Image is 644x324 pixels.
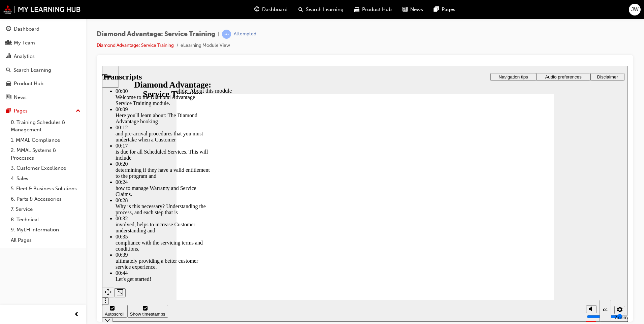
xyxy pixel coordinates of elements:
a: 2. MMAL Systems & Processes [8,145,83,163]
span: Product Hub [362,6,392,13]
span: JW [631,6,639,13]
span: search-icon [298,5,303,14]
a: 8. Technical [8,215,83,225]
span: Dashboard [262,6,288,13]
div: Product Hub [14,80,43,88]
a: All Pages [8,235,83,246]
span: news-icon [6,95,11,101]
span: News [410,6,423,13]
a: My Team [3,37,83,49]
a: Dashboard [3,23,83,35]
img: mmal [3,5,81,14]
div: Analytics [14,53,35,60]
button: JW [629,4,641,15]
a: pages-iconPages [428,3,461,17]
a: 4. Sales [8,173,83,184]
a: Analytics [3,50,83,63]
div: My Team [14,39,35,47]
a: News [3,91,83,104]
div: Search Learning [13,66,51,74]
a: 7. Service [8,204,83,215]
span: | [218,30,219,38]
span: people-icon [6,40,11,46]
span: prev-icon [74,311,79,319]
span: up-icon [76,107,80,116]
li: eLearning Module View [181,42,230,50]
a: 0. Training Schedules & Management [8,117,83,135]
div: Autoscroll [3,246,23,251]
span: learningRecordVerb_ATTEMPT-icon [222,30,231,39]
span: search-icon [6,67,11,73]
button: Pages [3,105,83,117]
a: search-iconSearch Learning [293,3,349,17]
span: guage-icon [6,26,11,32]
span: car-icon [6,81,11,87]
a: Search Learning [3,64,83,76]
span: news-icon [402,5,408,14]
a: Diamond Advantage: Service Training [97,42,174,48]
a: 3. Customer Excellence [8,163,83,173]
a: Product Hub [3,77,83,90]
span: Search Learning [306,6,344,13]
div: News [14,94,27,101]
div: Attempted [234,31,256,37]
span: chart-icon [6,54,11,60]
span: Diamond Advantage: Service Training [97,30,215,38]
a: 5. Fleet & Business Solutions [8,184,83,194]
span: guage-icon [254,5,259,14]
a: news-iconNews [397,3,428,17]
a: guage-iconDashboard [249,3,293,17]
div: Show timestamps [28,246,63,251]
span: Pages [442,6,455,13]
span: car-icon [354,5,359,14]
div: Pages [14,107,28,115]
span: pages-icon [6,108,11,114]
span: pages-icon [434,5,439,14]
a: 6. Parts & Accessories [8,194,83,204]
a: 9. MyLH Information [8,225,83,235]
button: DashboardMy TeamAnalyticsSearch LearningProduct HubNews [3,22,83,105]
a: car-iconProduct Hub [349,3,397,17]
a: 1. MMAL Compliance [8,135,83,145]
div: Dashboard [14,25,39,33]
